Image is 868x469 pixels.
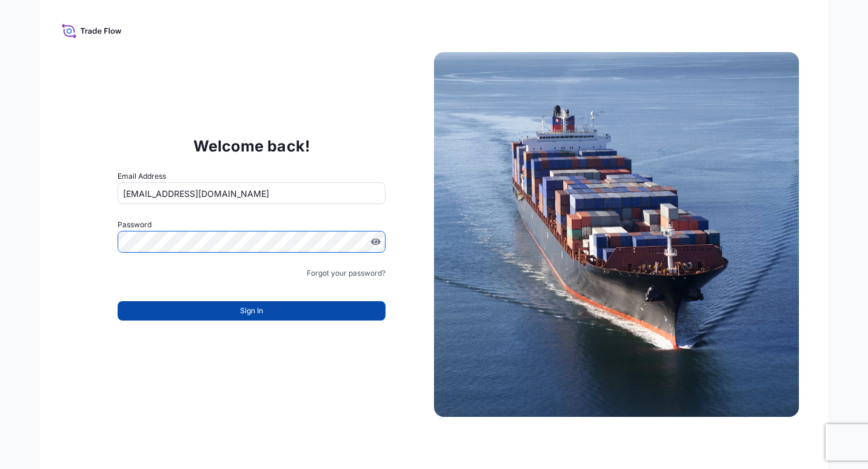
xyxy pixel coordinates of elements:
[240,305,263,317] span: Sign In
[118,219,386,231] label: Password
[118,170,166,182] label: Email Address
[193,136,310,156] p: Welcome back!
[118,182,386,204] input: example@gmail.com
[434,52,799,417] img: Ship illustration
[371,237,381,247] button: Show password
[118,301,386,321] button: Sign In
[307,267,386,279] a: Forgot your password?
